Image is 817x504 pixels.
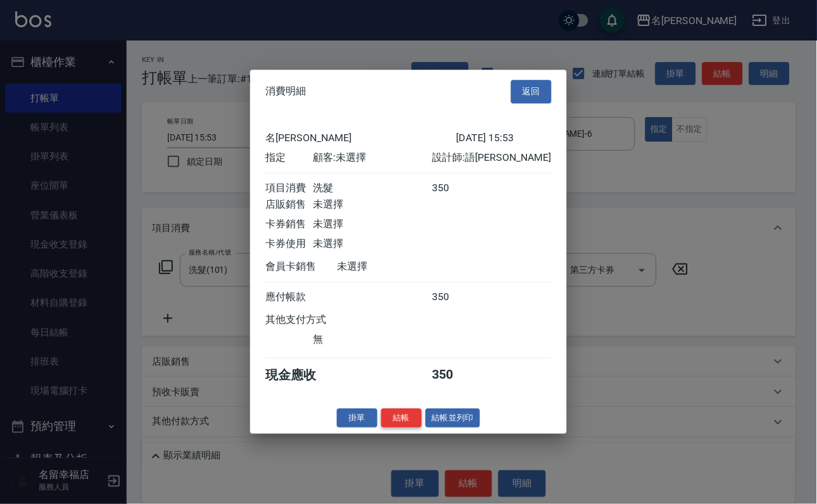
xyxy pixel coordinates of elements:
button: 結帳並列印 [426,408,481,428]
div: 會員卡銷售 [265,260,337,274]
div: 350 [433,291,480,304]
div: 未選擇 [313,218,432,231]
button: 掛單 [337,408,377,428]
div: 應付帳款 [265,291,313,304]
div: 未選擇 [337,260,456,274]
div: 350 [433,367,480,384]
div: 店販銷售 [265,198,313,211]
div: 顧客: 未選擇 [313,151,432,165]
div: 其他支付方式 [265,313,361,327]
span: 消費明細 [265,85,306,98]
div: 卡券銷售 [265,218,313,231]
div: 設計師: 語[PERSON_NAME] [433,151,552,165]
div: 未選擇 [313,198,432,211]
div: 名[PERSON_NAME] [265,132,456,145]
div: 無 [313,333,432,346]
div: [DATE] 15:53 [456,132,552,145]
div: 現金應收 [265,367,337,384]
button: 結帳 [381,408,422,428]
div: 項目消費 [265,182,313,195]
div: 指定 [265,151,313,165]
div: 未選擇 [313,237,432,251]
div: 卡券使用 [265,237,313,251]
div: 350 [433,182,480,195]
button: 返回 [511,80,552,103]
div: 洗髮 [313,182,432,195]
